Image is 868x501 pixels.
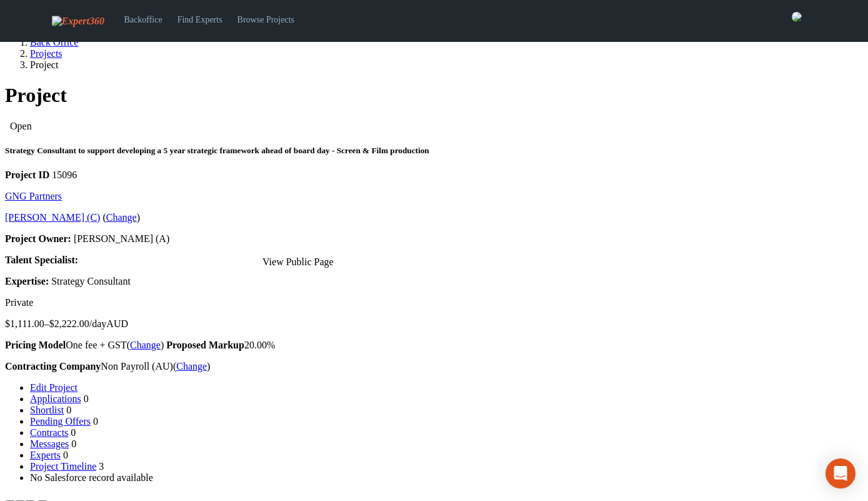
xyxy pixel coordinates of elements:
h1: Project [5,84,863,107]
a: Edit Project [30,382,77,393]
a: Project Timeline [30,461,96,472]
p: $1,111.00–$2,222.00/day [5,318,863,330]
a: Shortlist [30,405,64,415]
li: Project [30,59,863,71]
a: Change [106,212,137,223]
a: Back Office [30,37,78,48]
a: GNG Partners [5,191,62,201]
span: 15096 [52,170,77,180]
a: Messages [30,438,69,449]
img: 0421c9a1-ac87-4857-a63f-b59ed7722763-normal.jpeg [792,12,802,22]
span: [PERSON_NAME] (A) [74,233,169,244]
span: 20.00% [166,340,275,350]
span: 0 [63,450,68,460]
strong: Contracting Company [5,361,101,372]
span: 0 [71,438,76,449]
strong: Pricing Model [5,340,66,350]
span: ( ) [102,212,140,223]
span: Private [5,297,33,308]
span: Open [10,121,32,131]
span: 3 [99,461,104,472]
a: Contracts [30,427,68,438]
strong: Project Owner: [5,233,71,244]
a: Pending Offers [30,416,91,427]
a: Experts [30,450,61,460]
div: View Public Page [262,256,334,268]
strong: Expertise: [5,276,49,286]
span: 0 [71,427,76,438]
strong: Talent Specialist: [5,255,78,265]
span: ( ) [127,340,164,350]
span: Strategy Consultant [51,276,131,286]
h5: Strategy Consultant to support developing a 5 year strategic framework ahead of board day - Scree... [5,146,863,156]
a: Change [176,361,207,372]
a: Projects [30,48,62,59]
span: 0 [66,405,71,415]
p: One fee + GST [5,340,863,351]
img: Expert360 [52,16,104,27]
li: No Salesforce record available [30,472,863,483]
strong: Proposed Markup [166,340,244,350]
a: Applications [30,393,81,404]
span: ( ) [173,361,211,372]
span: 0 [93,416,98,427]
p: Non Payroll (AU) [5,361,863,372]
strong: Project ID [5,170,49,180]
a: Change [130,340,161,350]
div: Open Intercom Messenger [826,458,856,488]
span: AUD [106,318,128,329]
span: 0 [84,393,89,404]
a: [PERSON_NAME] (C) [5,212,100,223]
